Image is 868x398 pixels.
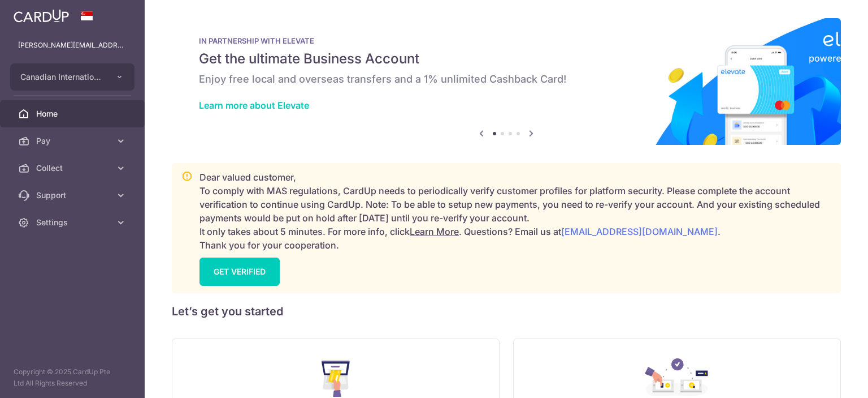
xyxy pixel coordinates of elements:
[199,36,814,45] p: IN PARTNERSHIP WITH ELEVATE
[796,364,857,392] iframe: Opens a widget where you can find more information
[172,18,841,145] img: Renovation banner
[18,40,127,51] p: [PERSON_NAME][EMAIL_ADDRESS][PERSON_NAME][DOMAIN_NAME]
[199,50,814,68] h5: Get the ultimate Business Account
[36,135,111,147] span: Pay
[14,9,69,23] img: CardUp
[199,170,831,252] p: Dear valued customer, To comply with MAS regulations, CardUp needs to periodically verify custome...
[199,100,309,111] a: Learn more about Elevate
[322,361,350,397] img: Make Payment
[199,258,280,286] a: GET VERIFIED
[410,226,459,237] a: Learn More
[36,217,111,228] span: Settings
[36,162,111,174] span: Collect
[20,71,104,83] span: Canadian International School Pte Ltd
[10,63,134,91] button: Canadian International School Pte Ltd
[172,302,841,320] h5: Let’s get you started
[561,226,718,237] a: [EMAIL_ADDRESS][DOMAIN_NAME]
[36,108,111,119] span: Home
[199,72,814,86] h6: Enjoy free local and overseas transfers and a 1% unlimited Cashback Card!
[36,190,111,201] span: Support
